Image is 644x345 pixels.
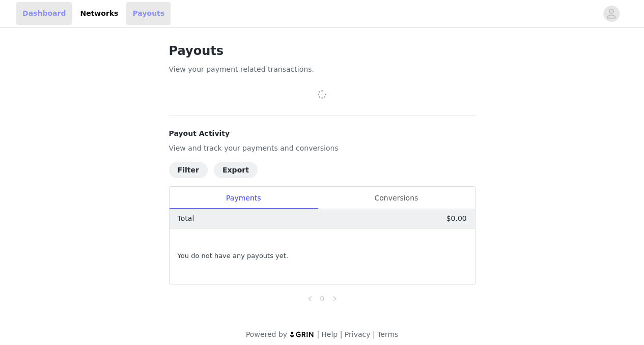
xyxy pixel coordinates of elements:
[178,213,194,224] p: Total
[606,6,616,22] div: avatar
[169,143,475,154] p: View and track your payments and conversions
[289,331,315,337] img: logo
[377,330,398,338] a: Terms
[169,64,475,75] p: View your payment related transactions.
[328,293,341,305] li: Next Page
[74,2,124,25] a: Networks
[126,2,171,25] a: Payouts
[304,293,316,305] li: Previous Page
[345,330,371,338] a: Privacy
[321,330,338,338] a: Help
[307,296,313,302] i: icon: left
[170,187,318,210] div: Payments
[178,251,288,261] span: You do not have any payouts yet.
[169,128,475,139] h4: Payout Activity
[446,213,466,224] p: $0.00
[169,42,475,60] h1: Payouts
[316,293,328,305] li: 0
[318,187,475,210] div: Conversions
[214,162,258,178] button: Export
[16,2,72,25] a: Dashboard
[373,330,375,338] span: |
[317,330,319,338] span: |
[340,330,342,338] span: |
[169,162,208,178] button: Filter
[246,330,287,338] span: Powered by
[331,296,338,302] i: icon: right
[317,293,328,304] a: 0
